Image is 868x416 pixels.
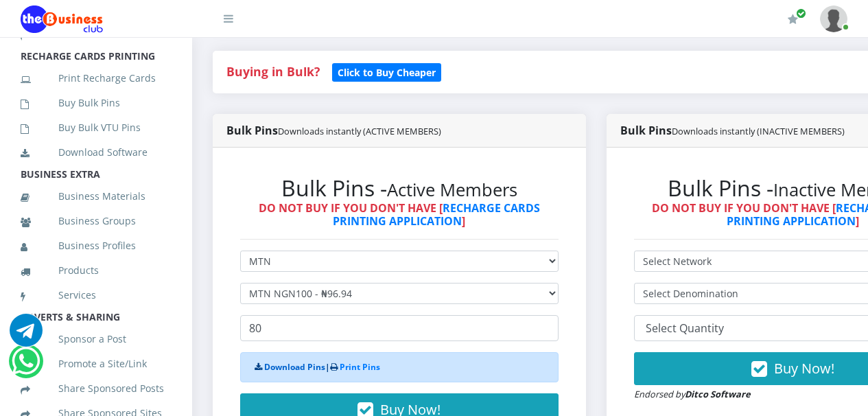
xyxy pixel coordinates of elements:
strong: Bulk Pins [620,123,845,138]
strong: Ditco Software [685,388,751,400]
a: Promote a Site/Link [21,348,172,380]
span: Renew/Upgrade Subscription [796,8,806,19]
a: Print Pins [340,361,380,373]
a: Products [21,255,172,286]
i: Renew/Upgrade Subscription [788,14,798,25]
a: Chat for support [12,355,40,378]
a: Business Groups [21,205,172,237]
strong: DO NOT BUY IF YOU DON'T HAVE [ ] [259,200,540,229]
span: Buy Now! [774,359,834,378]
a: Share Sponsored Posts [21,373,172,404]
a: Click to Buy Cheaper [332,63,441,80]
b: Click to Buy Cheaper [338,66,436,79]
a: Buy Bulk Pins [21,87,172,119]
a: Download Software [21,137,172,168]
strong: | [255,361,380,373]
img: User [820,5,847,32]
strong: Buying in Bulk? [226,63,320,80]
small: Downloads instantly (INACTIVE MEMBERS) [672,125,845,137]
small: Downloads instantly (ACTIVE MEMBERS) [278,125,441,137]
a: Business Profiles [21,230,172,262]
strong: Bulk Pins [226,123,441,138]
a: Sponsor a Post [21,323,172,355]
a: RECHARGE CARDS PRINTING APPLICATION [333,200,540,229]
h2: Bulk Pins - [240,175,559,201]
a: Chat for support [10,324,43,347]
a: Buy Bulk VTU Pins [21,112,172,143]
a: Services [21,279,172,311]
img: Logo [21,5,103,33]
a: Business Materials [21,181,172,212]
small: Endorsed by [634,388,751,400]
a: Print Recharge Cards [21,62,172,94]
small: Active Members [387,178,517,202]
a: Download Pins [264,361,325,373]
input: Enter Quantity [240,315,559,341]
